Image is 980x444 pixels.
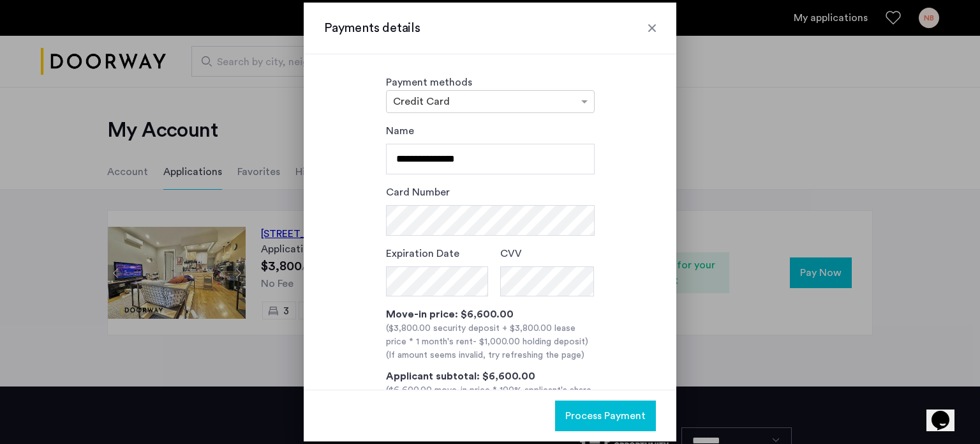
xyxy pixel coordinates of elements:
[386,77,472,88] label: Payment methods
[324,19,656,37] h3: Payments details
[473,337,585,346] span: - $1,000.00 holding deposit
[386,384,595,411] div: ($6,600.00 move-in price * 100% applicant's share without broker fee)
[386,369,595,384] div: Applicant subtotal: $6,600.00
[386,123,414,139] label: Name
[926,393,967,431] iframe: chat widget
[386,322,595,349] div: ($3,800.00 security deposit + $3,800.00 lease price * 1 month's rent )
[386,246,459,261] label: Expiration Date
[500,246,522,261] label: CVV
[565,408,646,424] span: Process Payment
[386,307,595,322] div: Move-in price: $6,600.00
[386,185,450,200] label: Card Number
[555,401,656,431] button: button
[386,349,595,362] div: (If amount seems invalid, try refreshing the page)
